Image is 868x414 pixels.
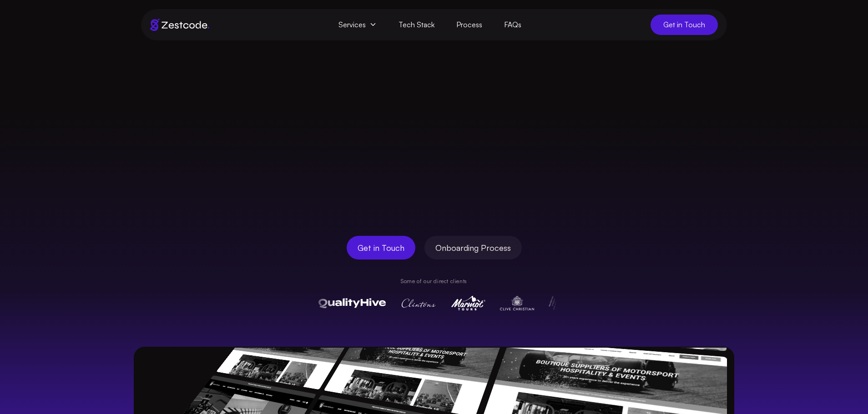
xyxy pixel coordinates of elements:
[328,15,388,35] span: Services
[445,15,493,35] a: Process
[549,296,582,310] img: Pulse
[451,296,485,310] img: Marmot Tours
[400,296,437,310] img: Clintons Cards
[435,241,511,254] span: Onboarding Process
[216,321,356,390] img: BAM Motorsports
[150,19,209,31] img: Brand logo of zestcode digital
[318,296,386,310] img: QualityHive
[311,278,557,285] p: Some of our direct clients
[651,15,718,35] a: Get in Touch
[388,15,445,35] a: Tech Stack
[500,296,534,310] img: Clive Christian
[493,15,532,35] a: FAQs
[358,241,404,254] span: Get in Touch
[347,236,415,259] a: Get in Touch
[424,236,522,259] a: Onboarding Process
